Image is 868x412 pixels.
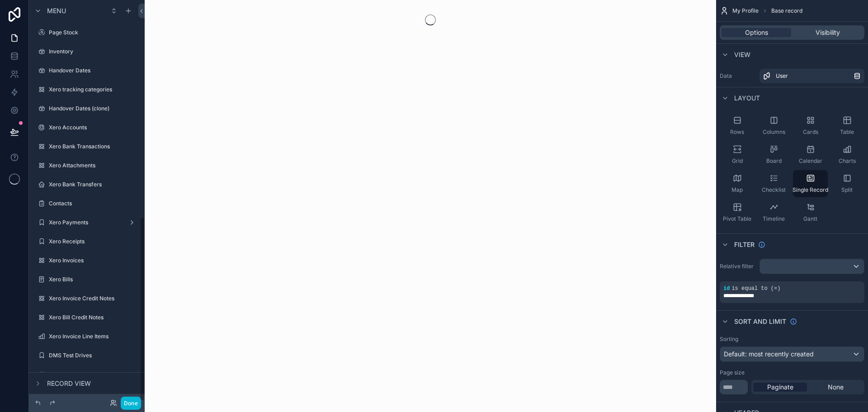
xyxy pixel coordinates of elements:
[816,28,840,37] span: Visibility
[34,82,139,97] a: Xero tracking categories
[766,157,782,165] span: Board
[49,86,137,93] label: Xero tracking categories
[34,329,139,344] a: Xero Invoice Line Items
[732,7,759,14] span: My Profile
[723,215,751,223] span: Pivot Table
[49,276,137,283] label: Xero Bills
[799,157,822,165] span: Calendar
[771,7,802,14] span: Base record
[49,333,137,340] label: Xero Invoice Line Items
[34,44,139,59] a: Inventory
[720,346,864,362] button: Default: most recently created
[49,371,137,378] label: DMS Proposals
[720,336,738,343] label: Sorting
[803,128,818,136] span: Cards
[49,219,125,226] label: Xero Payments
[734,240,755,249] span: Filter
[49,162,137,169] label: Xero Attachments
[49,67,137,74] label: Handover Dates
[720,112,755,139] button: Rows
[34,367,139,382] a: DMS Proposals
[34,25,139,40] a: Page Stock
[763,215,785,223] span: Timeline
[720,263,756,270] label: Relative filter
[803,215,817,223] span: Gantt
[49,143,137,150] label: Xero Bank Transactions
[734,50,750,59] span: View
[756,112,791,139] button: Columns
[49,105,137,112] label: Handover Dates (clone)
[49,124,137,131] label: Xero Accounts
[49,352,137,359] label: DMS Test Drives
[720,72,756,80] label: Data
[767,383,793,392] span: Paginate
[34,348,139,363] a: DMS Test Drives
[756,199,791,226] button: Timeline
[840,128,854,136] span: Table
[776,72,788,80] span: User
[49,29,137,36] label: Page Stock
[49,48,137,55] label: Inventory
[34,310,139,325] a: Xero Bill Credit Notes
[734,94,760,103] span: Layout
[793,141,828,168] button: Calendar
[839,157,856,165] span: Charts
[720,199,755,226] button: Pivot Table
[34,291,139,306] a: Xero Invoice Credit Notes
[34,63,139,78] a: Handover Dates
[34,177,139,192] a: Xero Bank Transfers
[723,285,730,292] span: id
[49,314,137,321] label: Xero Bill Credit Notes
[745,28,768,37] span: Options
[830,112,864,139] button: Table
[49,238,137,245] label: Xero Receipts
[34,253,139,268] a: Xero Invoices
[34,139,139,154] a: Xero Bank Transactions
[841,186,853,194] span: Split
[34,101,139,116] a: Handover Dates (clone)
[34,272,139,287] a: Xero Bills
[121,397,141,410] button: Done
[34,120,139,135] a: Xero Accounts
[34,215,139,230] a: Xero Payments
[34,158,139,173] a: Xero Attachments
[793,199,828,226] button: Gantt
[49,200,137,207] label: Contacts
[720,141,755,168] button: Grid
[724,350,814,358] span: Default: most recently created
[756,170,791,197] button: Checklist
[731,186,743,194] span: Map
[734,317,786,326] span: Sort And Limit
[47,6,66,15] span: Menu
[793,186,828,194] span: Single Record
[720,369,745,376] label: Page size
[762,186,786,194] span: Checklist
[731,285,780,292] span: is equal to (=)
[720,170,755,197] button: Map
[763,128,785,136] span: Columns
[49,295,137,302] label: Xero Invoice Credit Notes
[34,196,139,211] a: Contacts
[732,157,743,165] span: Grid
[756,141,791,168] button: Board
[730,128,744,136] span: Rows
[793,170,828,197] button: Single Record
[830,141,864,168] button: Charts
[759,69,864,83] a: User
[47,379,91,388] span: Record view
[828,383,844,392] span: None
[793,112,828,139] button: Cards
[49,181,137,188] label: Xero Bank Transfers
[34,234,139,249] a: Xero Receipts
[49,257,137,264] label: Xero Invoices
[830,170,864,197] button: Split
